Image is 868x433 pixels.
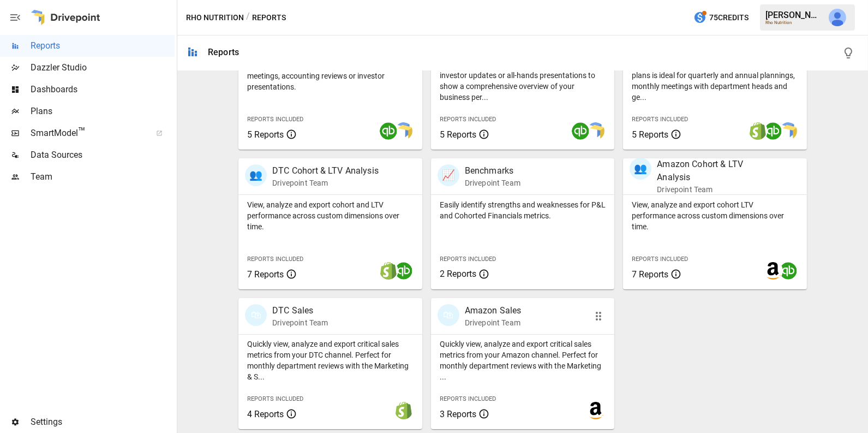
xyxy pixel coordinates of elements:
[440,339,606,382] p: Quickly view, analyze and export critical sales metrics from your Amazon channel. Perfect for mon...
[440,256,496,263] span: Reports Included
[587,402,604,419] img: amazon
[247,409,284,419] span: 4 Reports
[247,339,414,382] p: Quickly view, analyze and export critical sales metrics from your DTC channel. Perfect for monthl...
[31,83,175,96] span: Dashboards
[632,116,688,123] span: Reports Included
[465,177,520,188] p: Drivepoint Team
[440,129,476,140] span: 5 Reports
[272,304,328,317] p: DTC Sales
[31,416,175,429] span: Settings
[465,164,520,177] p: Benchmarks
[440,116,496,123] span: Reports Included
[780,122,797,140] img: smart model
[247,269,284,280] span: 7 Reports
[247,60,414,92] p: Export the core financial statements for board meetings, accounting reviews or investor presentat...
[186,11,244,25] button: Rho Nutrition
[632,59,798,103] p: Showing your firm's performance compared to plans is ideal for quarterly and annual plannings, mo...
[247,129,284,140] span: 5 Reports
[465,304,522,317] p: Amazon Sales
[246,11,250,25] div: /
[765,20,822,25] div: Rho Nutrition
[657,158,771,184] p: Amazon Cohort & LTV Analysis
[822,2,853,33] button: Julie Wilton
[438,164,459,186] div: 📈
[829,9,846,26] img: Julie Wilton
[765,10,822,20] div: [PERSON_NAME]
[587,122,604,140] img: smart model
[31,61,175,74] span: Dazzler Studio
[395,122,412,140] img: smart model
[440,59,606,103] p: Start here when preparing a board meeting, investor updates or all-hands presentations to show a ...
[440,409,476,419] span: 3 Reports
[31,105,175,118] span: Plans
[440,199,606,221] p: Easily identify strengths and weaknesses for P&L and Cohorted Financials metrics.
[208,47,239,57] div: Reports
[247,116,303,123] span: Reports Included
[31,39,175,52] span: Reports
[395,402,412,419] img: shopify
[764,122,782,140] img: quickbooks
[272,317,328,328] p: Drivepoint Team
[395,262,412,280] img: quickbooks
[632,269,668,280] span: 7 Reports
[630,158,651,180] div: 👥
[440,395,496,402] span: Reports Included
[764,262,782,280] img: amazon
[572,122,589,140] img: quickbooks
[440,269,476,279] span: 2 Reports
[272,164,379,177] p: DTC Cohort & LTV Analysis
[632,199,798,232] p: View, analyze and export cohort LTV performance across custom dimensions over time.
[78,125,86,139] span: ™
[245,304,267,326] div: 🛍
[632,129,668,140] span: 5 Reports
[245,164,267,186] div: 👥
[632,256,688,263] span: Reports Included
[709,11,749,25] span: 75 Credits
[380,122,397,140] img: quickbooks
[780,262,797,280] img: quickbooks
[247,395,303,402] span: Reports Included
[272,177,379,188] p: Drivepoint Team
[657,184,771,195] p: Drivepoint Team
[31,170,175,183] span: Team
[749,122,767,140] img: shopify
[31,127,144,140] span: SmartModel
[465,317,522,328] p: Drivepoint Team
[438,304,459,326] div: 🛍
[247,256,303,263] span: Reports Included
[380,262,397,280] img: shopify
[31,149,175,162] span: Data Sources
[247,199,414,232] p: View, analyze and export cohort and LTV performance across custom dimensions over time.
[689,8,753,28] button: 75Credits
